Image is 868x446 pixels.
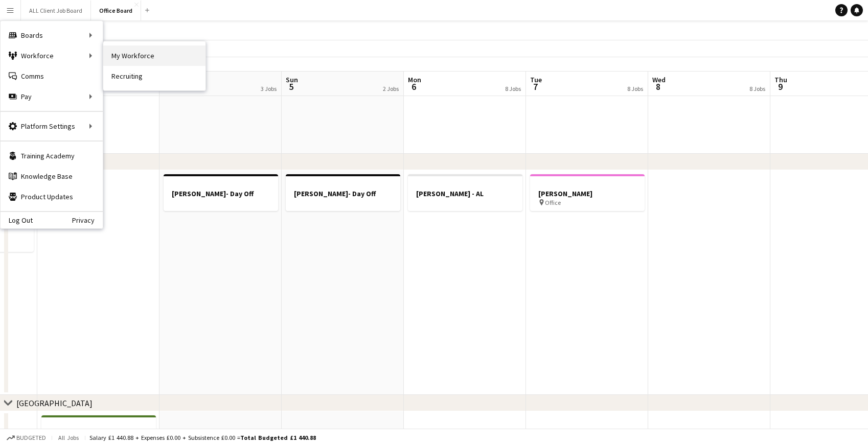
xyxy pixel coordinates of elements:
a: Log Out [1,216,33,224]
span: 5 [284,81,298,92]
div: Salary £1 440.88 + Expenses £0.00 + Subsistence £0.00 = [89,434,316,441]
a: My Workforce [103,45,205,66]
button: ALL Client Job Board [21,1,91,20]
span: Sun [286,75,298,84]
div: 2 Jobs [383,85,399,92]
span: All jobs [56,434,81,441]
app-job-card: [PERSON_NAME]- Day Off [164,174,278,211]
div: Workforce [1,45,103,66]
a: Product Updates [1,186,103,207]
a: Privacy [72,216,103,224]
span: Total Budgeted £1 440.88 [240,434,316,441]
h3: [PERSON_NAME] - AL [408,189,522,198]
span: Budgeted [16,434,46,441]
a: Knowledge Base [1,166,103,186]
h3: [PERSON_NAME]- Day Off [164,189,278,198]
span: 9 [773,81,787,92]
div: Platform Settings [1,116,103,136]
span: Office [545,199,561,206]
span: Thu [774,75,787,84]
app-job-card: [PERSON_NAME] Office [530,174,645,211]
span: 8 [651,81,666,92]
div: 3 Jobs [261,85,277,92]
div: 8 Jobs [627,85,643,92]
a: Comms [1,66,103,86]
span: 6 [406,81,421,92]
button: Budgeted [5,432,48,443]
button: Office Board [91,1,141,20]
h3: [PERSON_NAME]- Day Off [286,189,400,198]
h3: [PERSON_NAME] [530,189,645,198]
div: Pay [1,86,103,107]
a: Recruiting [103,66,205,86]
app-job-card: [PERSON_NAME] - AL [408,174,522,211]
span: Wed [652,75,666,84]
div: 8 Jobs [505,85,521,92]
div: 8 Jobs [749,85,765,92]
div: [GEOGRAPHIC_DATA] [16,398,93,408]
span: Tue [530,75,542,84]
span: Mon [408,75,421,84]
app-job-card: [PERSON_NAME]- Day Off [286,174,400,211]
span: 7 [529,81,542,92]
a: Training Academy [1,146,103,166]
div: Boards [1,25,103,45]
